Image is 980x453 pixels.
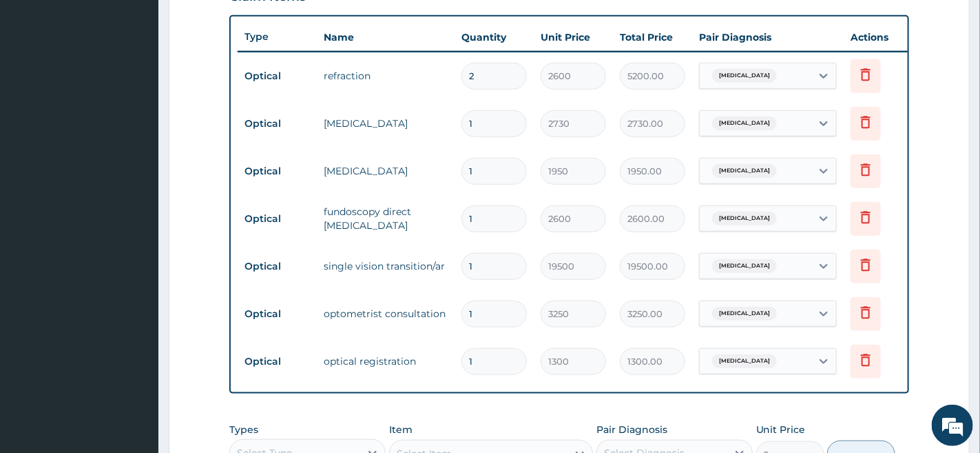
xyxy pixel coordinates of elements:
[80,137,190,276] span: We're online!
[534,23,613,51] th: Unit Price
[317,110,455,137] td: [MEDICAL_DATA]
[7,304,262,352] textarea: Type your message and hit 'Enter'
[238,349,317,374] td: Optical
[238,206,317,232] td: Optical
[238,301,317,327] td: Optical
[317,23,455,51] th: Name
[712,69,777,83] span: [MEDICAL_DATA]
[712,212,777,225] span: [MEDICAL_DATA]
[455,23,534,51] th: Quantity
[596,423,667,436] label: Pair Diagnosis
[72,77,231,95] div: Chat with us now
[317,348,455,375] td: optical registration
[692,23,844,51] th: Pair Diagnosis
[238,24,317,50] th: Type
[317,198,455,239] td: fundoscopy direct [MEDICAL_DATA]
[712,164,777,178] span: [MEDICAL_DATA]
[712,354,777,368] span: [MEDICAL_DATA]
[25,69,56,103] img: d_794563401_company_1708531726252_794563401
[238,159,317,184] td: Optical
[712,259,777,273] span: [MEDICAL_DATA]
[317,300,455,328] td: optometrist consultation
[613,23,692,51] th: Total Price
[226,7,259,40] div: Minimize live chat window
[389,423,413,436] label: Item
[844,23,913,51] th: Actions
[238,254,317,279] td: Optical
[317,62,455,90] td: refraction
[712,117,777,130] span: [MEDICAL_DATA]
[238,111,317,137] td: Optical
[229,424,258,436] label: Types
[317,157,455,185] td: [MEDICAL_DATA]
[238,63,317,89] td: Optical
[317,252,455,280] td: single vision transition/ar
[756,423,806,436] label: Unit Price
[712,307,777,321] span: [MEDICAL_DATA]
